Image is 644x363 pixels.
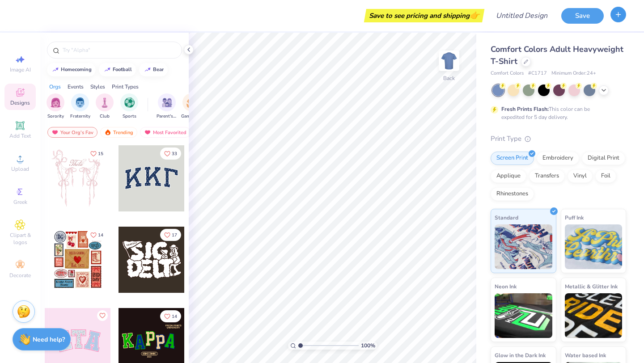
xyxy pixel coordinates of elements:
[49,83,61,91] div: Orgs
[568,169,593,183] div: Vinyl
[140,127,191,138] div: Most Favorited
[361,342,375,350] span: 100 %
[172,152,177,156] span: 33
[157,93,177,120] div: filter for Parent's Weekend
[489,7,555,25] input: Untitled Design
[491,70,524,77] span: Comfort Colors
[100,97,110,108] img: Club Image
[62,46,176,55] input: Try "Alpha"
[139,63,168,76] button: bear
[97,310,108,321] button: Like
[90,83,105,91] div: Styles
[160,310,181,322] button: Like
[157,93,177,120] button: filter button
[529,169,565,183] div: Transfers
[100,127,137,138] div: Trending
[33,335,65,344] strong: Need help?
[47,93,64,120] div: filter for Sorority
[13,198,27,206] span: Greek
[495,213,518,222] span: Standard
[144,67,151,72] img: trend_line.gif
[501,105,611,121] div: This color can be expedited for 5 day delivery.
[491,44,623,67] span: Comfort Colors Adult Heavyweight T-Shirt
[491,187,534,201] div: Rhinestones
[9,132,31,139] span: Add Text
[565,213,584,222] span: Puff Ink
[120,93,138,120] button: filter button
[10,99,30,106] span: Designs
[61,67,92,72] div: homecoming
[113,67,132,72] div: football
[104,67,111,72] img: trend_line.gif
[47,93,64,120] button: filter button
[582,152,625,165] div: Digital Print
[157,113,177,120] span: Parent's Weekend
[124,97,135,108] img: Sports Image
[565,224,623,269] img: Puff Ink
[495,293,552,338] img: Neon Ink
[181,93,202,120] button: filter button
[551,70,596,77] span: Minimum Order: 24 +
[112,83,139,91] div: Print Types
[495,224,552,269] img: Standard
[491,134,626,144] div: Print Type
[51,97,61,108] img: Sorority Image
[366,9,482,22] div: Save to see pricing and shipping
[68,83,84,91] div: Events
[561,8,604,24] button: Save
[565,282,618,291] span: Metallic & Glitter Ink
[537,152,579,165] div: Embroidery
[470,10,479,21] span: 👉
[52,67,59,72] img: trend_line.gif
[491,152,534,165] div: Screen Print
[172,233,177,237] span: 17
[10,66,31,73] span: Image AI
[528,70,547,77] span: # C1717
[491,169,526,183] div: Applique
[96,93,114,120] button: filter button
[160,148,181,160] button: Like
[104,129,111,135] img: trending.gif
[96,93,114,120] div: filter for Club
[98,152,103,156] span: 15
[47,127,97,138] div: Your Org's Fav
[47,113,64,120] span: Sorority
[70,93,90,120] div: filter for Fraternity
[70,93,90,120] button: filter button
[75,97,85,108] img: Fraternity Image
[440,52,458,70] img: Back
[100,113,110,120] span: Club
[144,129,151,135] img: most_fav.gif
[495,282,517,291] span: Neon Ink
[172,314,177,319] span: 14
[495,350,546,360] span: Glow in the Dark Ink
[443,74,455,82] div: Back
[565,350,606,360] span: Water based Ink
[51,129,59,135] img: most_fav.gif
[160,229,181,241] button: Like
[11,165,29,173] span: Upload
[86,148,107,160] button: Like
[595,169,616,183] div: Foil
[162,97,172,108] img: Parent's Weekend Image
[153,67,164,72] div: bear
[47,63,96,76] button: homecoming
[86,229,107,241] button: Like
[181,113,202,120] span: Game Day
[120,93,138,120] div: filter for Sports
[181,93,202,120] div: filter for Game Day
[99,63,136,76] button: football
[9,272,31,279] span: Decorate
[565,293,623,338] img: Metallic & Glitter Ink
[70,113,90,120] span: Fraternity
[98,233,103,237] span: 14
[123,113,136,120] span: Sports
[186,97,197,108] img: Game Day Image
[4,232,36,246] span: Clipart & logos
[501,106,549,113] strong: Fresh Prints Flash:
